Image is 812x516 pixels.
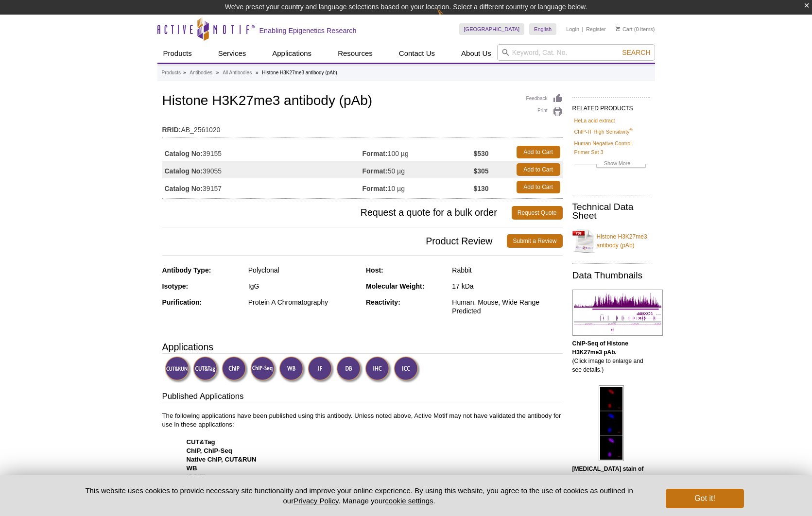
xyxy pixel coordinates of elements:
[363,184,388,193] strong: Format:
[363,149,388,158] strong: Format:
[455,44,497,63] a: About Us
[162,120,563,135] td: AB_2561020
[517,181,560,193] a: Add to Cart
[162,340,563,354] h3: Applications
[512,206,563,220] a: Request Quote
[629,128,633,133] sup: ®
[459,23,525,35] a: [GEOGRAPHIC_DATA]
[248,282,359,291] div: IgG
[572,226,650,256] a: Histone H3K27me3 antibody (pAb)
[363,178,474,196] td: 10 µg
[616,26,633,33] a: Cart
[279,356,306,383] img: Western Blot Validated
[526,106,563,117] a: Print
[437,7,463,30] img: Change Here
[336,356,363,383] img: Dot Blot Validated
[250,356,277,383] img: ChIP-Seq Validated
[69,485,650,506] p: This website uses cookies to provide necessary site functionality and improve your online experie...
[452,298,562,315] div: Human, Mouse, Wide Range Predicted
[574,139,648,156] a: Human Negative Control Primer Set 3
[332,44,379,63] a: Resources
[216,70,219,75] li: »
[193,356,220,383] img: CUT&Tag Validated
[162,234,507,248] span: Product Review
[165,167,203,175] strong: Catalog No:
[365,356,392,383] img: Immunohistochemistry Validated
[572,340,628,356] b: ChIP-Seq of Histone H3K27me3 pAb.
[262,70,337,75] li: Histone H3K27me3 antibody (pAb)
[259,26,357,35] h2: Enabling Epigenetics Research
[223,69,252,77] a: All Antibodies
[566,26,579,33] a: Login
[666,489,743,508] button: Got it!
[294,497,338,505] a: Privacy Policy
[572,465,644,481] b: [MEDICAL_DATA] stain of Histone H3K27me3 pAb.
[572,271,650,280] h2: Data Thumbnails
[497,44,655,61] input: Keyword, Cat. No.
[366,282,424,290] strong: Molecular Weight:
[572,464,650,499] p: (Click image to enlarge and see details.)
[187,464,197,472] strong: WB
[517,146,560,158] a: Add to Cart
[526,93,563,104] a: Feedback
[162,391,563,404] h3: Published Applications
[248,266,359,275] div: Polyclonal
[187,473,205,481] strong: ICC/IF
[572,97,650,115] h2: RELATED PRODUCTS
[256,70,259,75] li: »
[366,298,400,306] strong: Reactivity:
[572,290,663,336] img: Histone H3K27me3 antibody (pAb) tested by ChIP-Seq.
[363,161,474,178] td: 50 µg
[599,385,624,461] img: Histone H3K27me3 antibody (pAb) tested by immunofluorescence.
[473,149,488,158] strong: $530
[162,69,181,77] a: Products
[393,44,441,63] a: Contact Us
[507,234,562,248] a: Submit a Review
[266,44,317,63] a: Applications
[473,184,488,193] strong: $130
[308,356,334,383] img: Immunofluorescence Validated
[165,184,203,193] strong: Catalog No:
[616,23,655,35] li: (0 items)
[162,266,211,274] strong: Antibody Type:
[574,159,648,170] a: Show More
[222,356,248,383] img: ChIP Validated
[162,93,563,110] h1: Histone H3K27me3 antibody (pAb)
[529,23,556,35] a: English
[162,125,181,134] strong: RRID:
[622,49,650,56] span: Search
[473,167,488,175] strong: $305
[619,48,653,57] button: Search
[187,456,257,463] strong: Native ChIP, CUT&RUN
[187,438,215,446] strong: CUT&Tag
[190,69,212,77] a: Antibodies
[616,26,620,31] img: Your Cart
[183,70,186,75] li: »
[363,167,388,175] strong: Format:
[366,266,383,274] strong: Host:
[574,127,633,136] a: ChIP-IT High Sensitivity®
[162,298,202,306] strong: Purification:
[187,447,232,454] strong: ChIP, ChIP-Seq
[517,163,560,176] a: Add to Cart
[162,143,363,161] td: 39155
[385,497,433,505] button: cookie settings
[582,23,584,35] li: |
[162,206,512,220] span: Request a quote for a bulk order
[452,282,562,291] div: 17 kDa
[165,356,191,383] img: CUT&RUN Validated
[574,116,615,125] a: HeLa acid extract
[572,203,650,220] h2: Technical Data Sheet
[162,178,363,196] td: 39157
[165,149,203,158] strong: Catalog No:
[157,44,198,63] a: Products
[162,161,363,178] td: 39055
[212,44,252,63] a: Services
[394,356,420,383] img: Immunocytochemistry Validated
[248,298,359,307] div: Protein A Chromatography
[572,339,650,374] p: (Click image to enlarge and see details.)
[452,266,562,275] div: Rabbit
[363,143,474,161] td: 100 µg
[162,282,189,290] strong: Isotype:
[586,26,606,33] a: Register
